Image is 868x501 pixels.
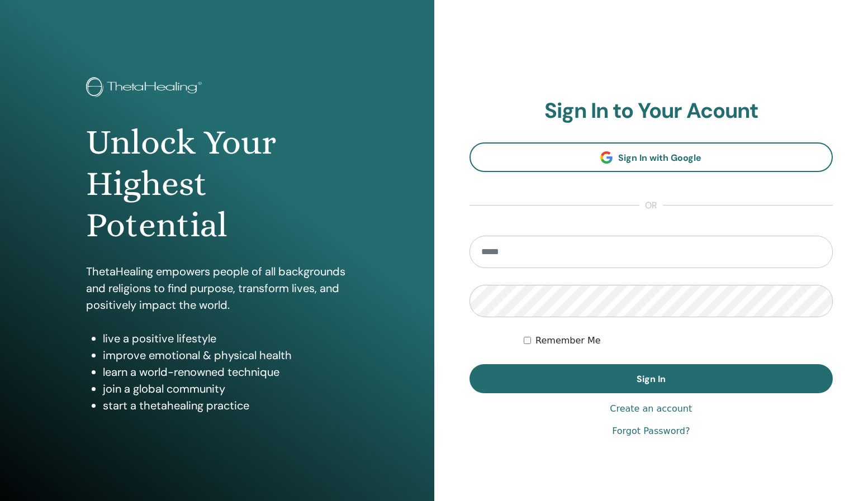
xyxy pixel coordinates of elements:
li: join a global community [103,380,348,397]
button: Sign In [469,364,833,393]
p: ThetaHealing empowers people of all backgrounds and religions to find purpose, transform lives, a... [86,263,348,313]
span: or [639,199,663,212]
h2: Sign In to Your Acount [469,98,833,124]
span: Sign In with Google [618,152,701,164]
li: improve emotional & physical health [103,347,348,364]
div: Keep me authenticated indefinitely or until I manually logout [524,334,833,347]
li: learn a world-renowned technique [103,364,348,380]
label: Remember Me [535,334,601,347]
a: Sign In with Google [469,142,833,172]
li: start a thetahealing practice [103,397,348,414]
span: Sign In [637,373,666,385]
h1: Unlock Your Highest Potential [86,122,348,246]
a: Create an account [610,402,692,416]
li: live a positive lifestyle [103,330,348,347]
a: Forgot Password? [612,424,690,438]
